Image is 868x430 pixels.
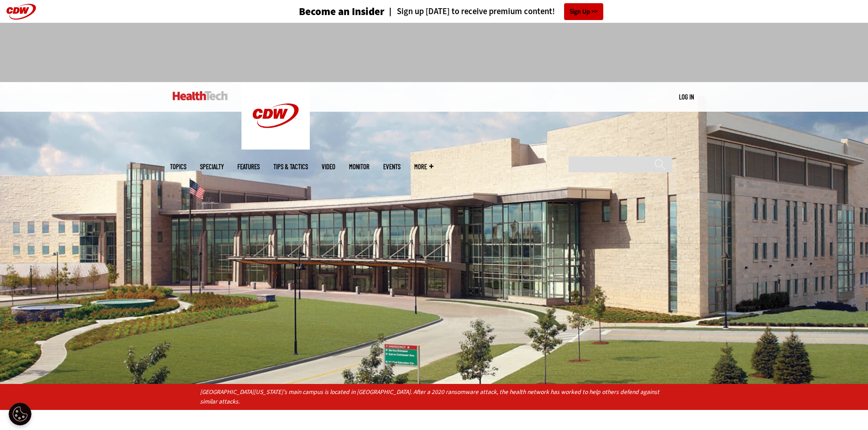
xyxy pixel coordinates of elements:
[383,163,401,170] a: Events
[200,163,224,170] span: Specialty
[9,403,31,425] button: Open Preferences
[679,92,694,102] div: User menu
[173,91,228,100] img: Home
[200,387,668,407] p: [GEOGRAPHIC_DATA][US_STATE]’s main campus is located in [GEOGRAPHIC_DATA]. After a 2020 ransomwar...
[268,32,600,73] iframe: advertisement
[414,163,433,170] span: More
[564,3,603,20] a: Sign Up
[265,6,385,17] a: Become an Insider
[385,7,555,16] a: Sign up [DATE] to receive premium content!
[241,82,310,150] img: Home
[170,163,186,170] span: Topics
[241,142,310,152] a: CDW
[349,163,370,170] a: MonITor
[9,403,31,425] div: Cookie Settings
[299,6,385,17] h3: Become an Insider
[237,163,260,170] a: Features
[273,163,308,170] a: Tips & Tactics
[679,93,694,101] a: Log in
[322,163,335,170] a: Video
